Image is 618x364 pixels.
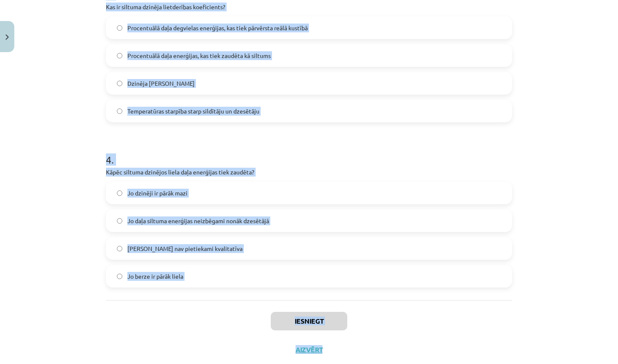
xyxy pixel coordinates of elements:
[117,108,122,114] input: Temperatūras starpība starp sildītāju un dzesētāju
[127,79,195,88] span: Dzinēja [PERSON_NAME]
[117,218,122,224] input: Jo daļa siltuma enerģijas neizbēgami nonāk dzesētājā
[271,312,347,330] button: Iesniegt
[117,246,122,251] input: [PERSON_NAME] nav pietiekami kvalitatīva
[127,272,183,281] span: Jo berze ir pārāk liela
[106,168,512,177] p: Kāpēc siltuma dzinējos liela daļa enerģijas tiek zaudēta?
[5,34,9,40] img: icon-close-lesson-0947bae3869378f0d4975bcd49f059093ad1ed9edebbc8119c70593378902aed.svg
[127,244,243,253] span: [PERSON_NAME] nav pietiekami kvalitatīva
[293,346,325,354] button: Aizvērt
[127,107,259,116] span: Temperatūras starpība starp sildītāju un dzesētāju
[117,81,122,86] input: Dzinēja [PERSON_NAME]
[127,189,188,198] span: Jo dzinēji ir pārāk mazi
[106,3,512,11] p: Kas ir siltuma dzinēja lietderības koeficients?
[127,216,269,225] span: Jo daļa siltuma enerģijas neizbēgami nonāk dzesētājā
[127,51,271,60] span: Procentuālā daļa enerģijas, kas tiek zaudēta kā siltums
[106,139,512,165] h1: 4 .
[127,24,308,32] span: Procentuālā daļa degvielas enerģijas, kas tiek pārvērsta reālā kustībā
[117,53,122,58] input: Procentuālā daļa enerģijas, kas tiek zaudēta kā siltums
[117,190,122,196] input: Jo dzinēji ir pārāk mazi
[117,25,122,31] input: Procentuālā daļa degvielas enerģijas, kas tiek pārvērsta reālā kustībā
[117,274,122,279] input: Jo berze ir pārāk liela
